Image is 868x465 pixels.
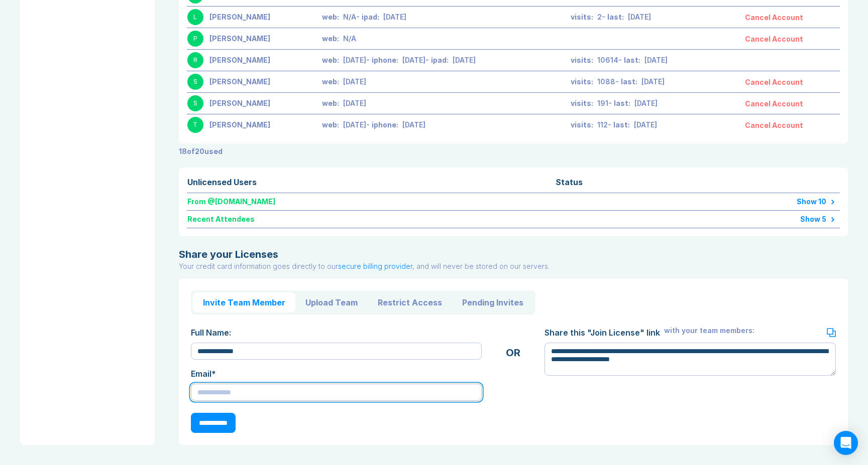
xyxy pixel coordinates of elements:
[372,56,398,64] span: iphone:
[209,78,270,86] div: [PERSON_NAME]
[209,121,270,129] div: [PERSON_NAME]
[322,99,570,107] div: [DATE]
[187,194,555,210] div: From @[DOMAIN_NAME]
[362,13,379,21] span: ipad:
[187,31,203,47] div: P
[482,327,545,433] div: OR
[571,13,744,21] div: 2 - [DATE]
[431,56,449,64] span: ipad:
[571,13,593,21] span: visits:
[571,56,593,64] span: visits:
[187,176,555,192] div: Unlicensed Users
[621,77,637,86] span: last:
[372,120,398,129] span: iphone:
[193,292,295,313] button: Invite Team Member
[571,99,744,107] div: 191 - [DATE]
[571,121,744,129] div: 112 - [DATE]
[571,120,593,129] span: visits:
[187,74,203,90] div: S
[322,120,339,129] span: web:
[187,211,555,227] div: Recent Attendees
[322,78,570,86] div: [DATE]
[571,99,593,107] span: visits:
[322,56,570,64] div: [DATE] - [DATE] - [DATE]
[672,215,835,223] div: Show 5
[571,78,744,86] div: 1088 - [DATE]
[745,121,803,129] button: Cancel Account
[571,77,593,86] span: visits:
[745,35,803,43] button: Cancel Account
[191,327,482,339] div: Full Name:
[624,56,640,64] span: last:
[834,431,858,455] div: Open Intercom Messenger
[187,117,203,133] div: T
[179,262,848,270] div: Your credit card information goes directly to our , and will never be stored on our servers.
[179,147,223,156] div: 18 of 20 used
[556,176,671,192] div: Status
[664,327,754,339] div: with your team members:
[745,100,803,108] button: Cancel Account
[187,9,203,25] div: L
[545,327,660,339] div: Share this "Join License" link
[368,292,452,313] button: Restrict Access
[322,13,570,21] div: N/A - [DATE]
[745,14,803,22] button: Cancel Account
[338,262,412,270] a: secure billing provider
[209,56,270,64] div: [PERSON_NAME]
[322,35,570,43] div: N/A
[614,99,630,107] span: last:
[322,121,570,129] div: [DATE] - [DATE]
[322,13,339,21] span: web:
[191,368,482,380] div: Email*
[745,78,803,86] button: Cancel Account
[322,77,339,86] span: web:
[187,52,203,68] div: R
[322,34,339,43] span: web:
[209,13,270,21] div: [PERSON_NAME]
[209,35,270,43] div: [PERSON_NAME]
[613,120,630,129] span: last:
[187,95,203,111] div: S
[322,99,339,107] span: web:
[295,292,368,313] button: Upload Team
[179,248,848,260] div: Share your Licenses
[322,56,339,64] span: web:
[672,198,835,206] div: Show 10
[209,99,270,107] div: [PERSON_NAME]
[571,56,744,64] div: 10614 - [DATE]
[452,292,533,313] button: Pending Invites
[607,13,624,21] span: last:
